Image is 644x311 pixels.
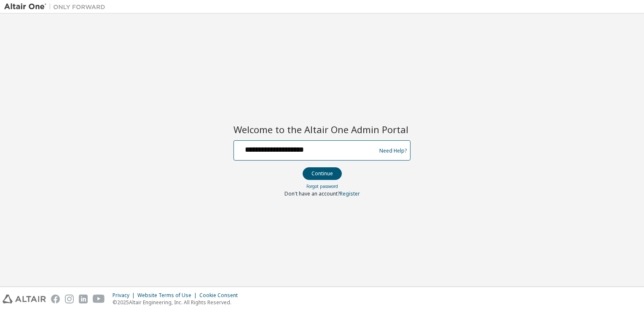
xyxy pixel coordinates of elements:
[303,167,342,180] button: Continue
[93,295,105,303] img: youtube.svg
[79,295,88,303] img: linkedin.svg
[284,190,340,197] span: Don't have an account?
[113,299,243,306] p: © 2025 Altair Engineering, Inc. All Rights Reserved.
[306,183,338,189] a: Forgot password
[379,150,407,151] a: Need Help?
[3,295,46,303] img: altair_logo.svg
[137,292,199,299] div: Website Terms of Use
[340,190,360,197] a: Register
[4,3,110,11] img: Altair One
[51,295,60,303] img: facebook.svg
[113,292,137,299] div: Privacy
[199,292,243,299] div: Cookie Consent
[233,123,411,135] h2: Welcome to the Altair One Admin Portal
[65,295,74,303] img: instagram.svg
